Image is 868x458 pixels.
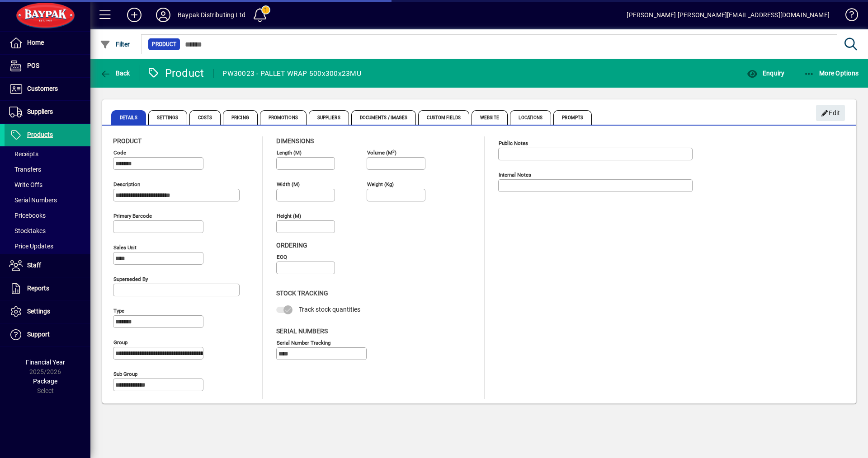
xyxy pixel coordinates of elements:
[472,110,508,125] span: Website
[277,150,302,156] mat-label: Length (m)
[147,66,204,80] div: Product
[5,223,90,238] a: Stocktakes
[113,150,126,156] mat-label: Code
[152,40,176,49] span: Product
[33,378,57,385] span: Package
[100,70,130,77] span: Back
[309,110,349,125] span: Suppliers
[499,140,528,146] mat-label: Public Notes
[821,106,840,121] span: Edit
[27,85,58,92] span: Customers
[5,78,90,100] a: Customers
[627,8,830,22] div: [PERSON_NAME] [PERSON_NAME][EMAIL_ADDRESS][DOMAIN_NAME]
[27,285,49,292] span: Reports
[100,41,130,48] span: Filter
[9,227,46,234] span: Stocktakes
[27,308,50,315] span: Settings
[5,323,90,346] a: Support
[113,213,152,219] mat-label: Primary barcode
[5,32,90,54] a: Home
[178,8,245,22] div: Baypak Distributing Ltd
[9,166,41,173] span: Transfers
[113,339,127,346] mat-label: Group
[9,150,38,158] span: Receipts
[9,196,57,204] span: Serial Numbers
[5,208,90,223] a: Pricebooks
[27,331,50,338] span: Support
[5,254,90,277] a: Staff
[5,192,90,208] a: Serial Numbers
[223,110,258,125] span: Pricing
[277,339,330,346] mat-label: Serial Number tracking
[553,110,592,125] span: Prompts
[98,36,132,52] button: Filter
[277,213,301,219] mat-label: Height (m)
[367,181,394,187] mat-label: Weight (Kg)
[5,146,90,162] a: Receipts
[27,62,39,69] span: POS
[113,244,137,251] mat-label: Sales unit
[113,308,124,314] mat-label: Type
[747,70,784,77] span: Enquiry
[120,7,149,23] button: Add
[367,150,396,156] mat-label: Volume (m )
[27,131,53,138] span: Products
[839,2,857,31] a: Knowledge Base
[5,162,90,177] a: Transfers
[9,181,42,188] span: Write Offs
[27,262,41,269] span: Staff
[5,177,90,192] a: Write Offs
[299,306,360,313] span: Track stock quantities
[5,55,90,77] a: POS
[5,238,90,254] a: Price Updates
[9,243,53,250] span: Price Updates
[27,39,44,46] span: Home
[804,70,859,77] span: More Options
[418,110,469,125] span: Custom Fields
[9,212,46,219] span: Pricebooks
[27,108,53,115] span: Suppliers
[499,172,531,178] mat-label: Internal Notes
[113,276,148,282] mat-label: Superseded by
[745,65,787,81] button: Enquiry
[276,327,328,335] span: Serial Numbers
[816,105,845,121] button: Edit
[5,300,90,323] a: Settings
[111,110,146,125] span: Details
[149,7,178,23] button: Profile
[392,149,395,153] sup: 3
[276,242,307,249] span: Ordering
[90,65,140,81] app-page-header-button: Back
[26,359,65,366] span: Financial Year
[113,137,142,145] span: Product
[113,371,137,377] mat-label: Sub group
[277,254,287,260] mat-label: EOQ
[260,110,307,125] span: Promotions
[277,181,300,187] mat-label: Width (m)
[189,110,221,125] span: Costs
[802,65,861,81] button: More Options
[351,110,416,125] span: Documents / Images
[276,290,328,297] span: Stock Tracking
[148,110,187,125] span: Settings
[5,277,90,300] a: Reports
[98,65,132,81] button: Back
[276,137,314,145] span: Dimensions
[113,181,140,187] mat-label: Description
[510,110,551,125] span: Locations
[222,66,361,81] div: PW30023 - PALLET WRAP 500x300x23MU
[5,101,90,123] a: Suppliers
